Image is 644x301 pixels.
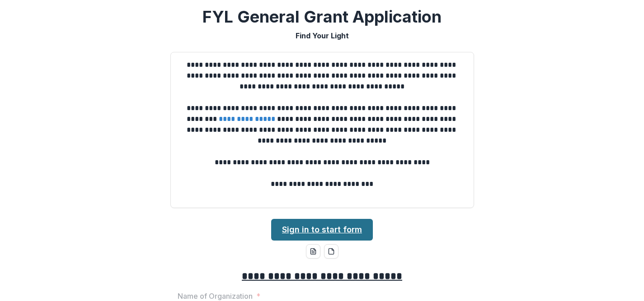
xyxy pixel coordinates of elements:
[202,7,442,27] h2: FYL General Grant Application
[271,219,373,241] a: Sign in to start form
[306,244,320,259] button: word-download
[324,244,338,259] button: pdf-download
[296,30,349,41] p: Find Your Light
